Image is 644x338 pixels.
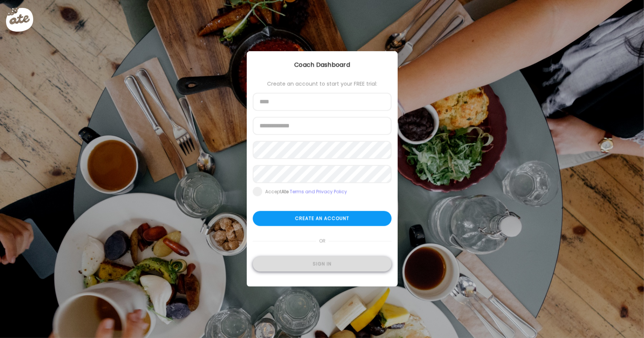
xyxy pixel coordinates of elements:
[247,61,398,70] div: Coach Dashboard
[265,189,347,195] div: Accept
[281,189,289,195] b: Ate
[253,257,392,272] div: Sign in
[253,81,392,87] div: Create an account to start your FREE trial:
[290,189,347,195] a: Terms and Privacy Policy
[316,234,328,249] span: or
[253,211,392,226] div: Create an account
